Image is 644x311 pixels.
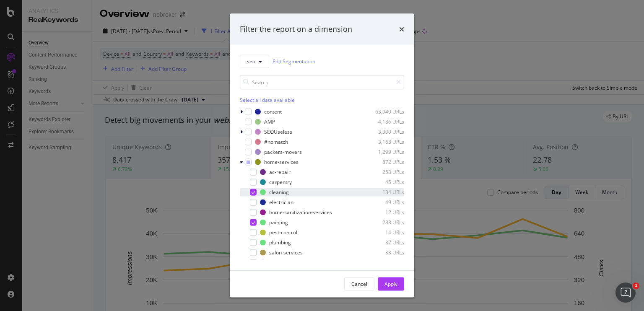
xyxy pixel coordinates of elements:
[264,108,282,115] div: content
[363,138,404,145] div: 3,168 URLs
[363,179,404,186] div: 45 URLs
[269,219,288,226] div: painting
[264,128,292,135] div: SEOUseless
[363,118,404,125] div: 4,186 URLs
[269,179,292,186] div: carpentry
[363,209,404,216] div: 12 URLs
[399,24,404,35] div: times
[363,128,404,135] div: 3,300 URLs
[378,277,404,290] button: Apply
[269,249,303,256] div: salon-services
[615,282,636,303] iframe: Intercom live chat
[273,57,315,66] a: Edit Segmentation
[363,239,404,246] div: 37 URLs
[269,259,284,266] div: [none]
[344,277,374,290] button: Cancel
[230,14,414,298] div: modal
[264,148,302,155] div: packers-movers
[363,189,404,196] div: 134 URLs
[363,158,404,166] div: 872 URLs
[363,148,404,155] div: 1,299 URLs
[269,199,293,206] div: electrician
[247,58,255,65] span: seo
[240,96,404,103] div: Select all data available
[264,118,275,125] div: AMP
[363,229,404,236] div: 14 URLs
[633,282,639,289] span: 1
[363,199,404,206] div: 49 URLs
[240,75,404,89] input: Search
[240,54,269,68] button: seo
[269,239,291,246] div: plumbing
[240,24,352,35] div: Filter the report on a dimension
[269,168,291,176] div: ac-repair
[363,249,404,256] div: 33 URLs
[363,168,404,176] div: 253 URLs
[384,280,397,288] div: Apply
[363,219,404,226] div: 283 URLs
[363,259,404,266] div: 12 URLs
[264,138,288,145] div: #nomatch
[363,108,404,115] div: 63,940 URLs
[269,209,332,216] div: home-sanitization-services
[351,280,367,288] div: Cancel
[269,229,297,236] div: pest-control
[269,189,289,196] div: cleaning
[264,158,299,166] div: home-services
